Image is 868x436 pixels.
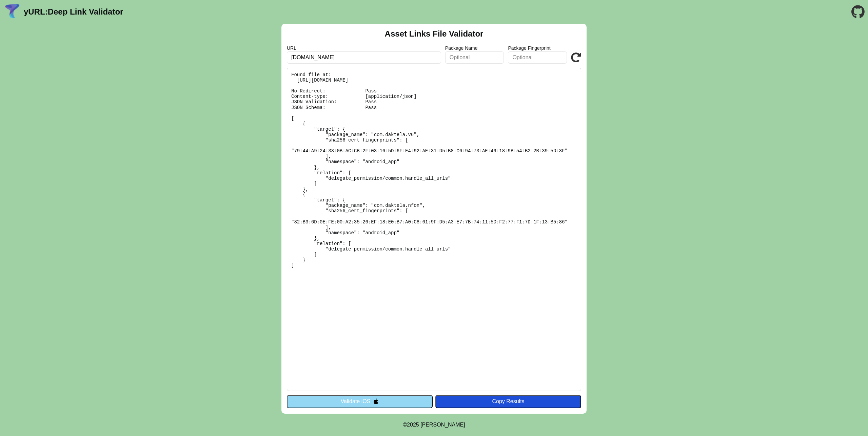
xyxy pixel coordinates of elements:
[287,51,441,64] input: Required
[445,51,504,64] input: Optional
[435,395,581,408] button: Copy Results
[439,398,578,405] div: Copy Results
[445,45,504,51] label: Package Name
[287,45,441,51] label: URL
[385,29,484,39] h2: Asset Links File Validator
[407,422,419,428] span: 2025
[403,414,465,436] footer: ©
[3,3,21,21] img: yURL Logo
[508,51,567,64] input: Optional
[287,68,581,391] pre: Found file at: [URL][DOMAIN_NAME] No Redirect: Pass Content-type: [application/json] JSON Validat...
[24,7,123,17] a: yURL:Deep Link Validator
[508,45,567,51] label: Package Fingerprint
[373,398,379,404] img: appleIcon.svg
[420,422,465,428] a: Michael Ibragimchayev's Personal Site
[287,395,433,408] button: Validate iOS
